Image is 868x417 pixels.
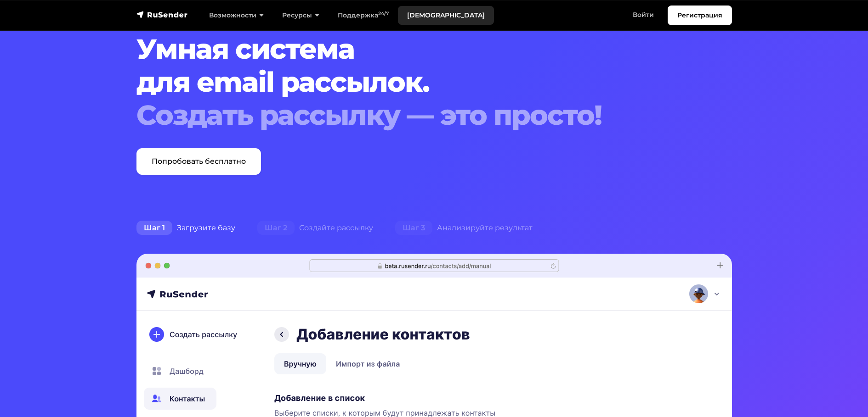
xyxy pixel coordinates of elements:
[257,221,295,235] span: Шаг 2
[273,6,329,25] a: Ресурсы
[200,6,273,25] a: Возможности
[668,6,732,25] a: Регистрация
[136,221,172,235] span: Шаг 1
[384,219,544,237] div: Анализируйте результат
[136,148,261,175] a: Попробовать бесплатно
[246,219,384,237] div: Создайте рассылку
[136,33,681,132] h1: Умная система для email рассылок.
[378,11,389,17] sup: 24/7
[125,219,246,237] div: Загрузите базу
[398,6,494,25] a: [DEMOGRAPHIC_DATA]
[136,10,188,19] img: RuSender
[329,6,398,25] a: Поддержка24/7
[624,6,663,24] a: Войти
[395,221,432,235] span: Шаг 3
[136,99,681,132] div: Создать рассылку — это просто!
